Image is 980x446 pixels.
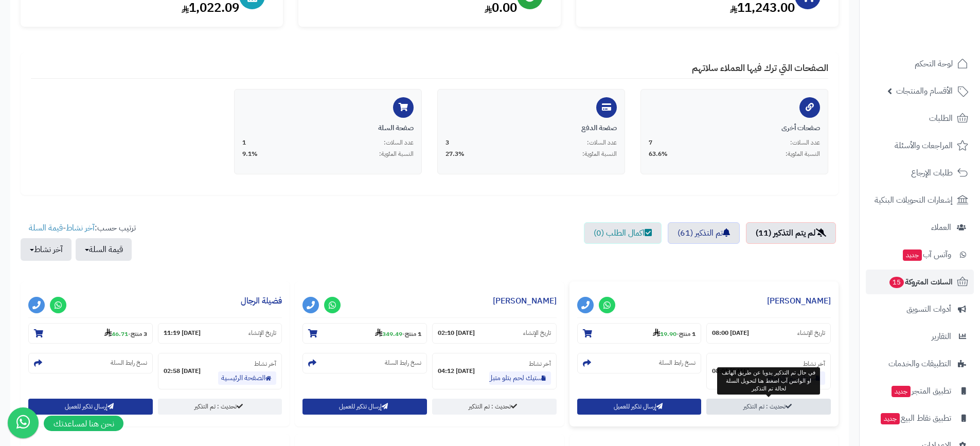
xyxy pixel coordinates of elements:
a: تحديث : تم التذكير [432,399,557,415]
button: إرسال تذكير للعميل [28,399,153,415]
button: إرسال تذكير للعميل [302,399,427,415]
small: آخر نشاط [529,359,551,368]
a: الصفحة الرئيسية [218,371,276,385]
strong: [DATE] 11:19 [164,329,201,337]
span: المراجعات والأسئلة [895,138,953,153]
span: 63.6% [649,150,668,158]
section: نسخ رابط السلة [577,353,702,373]
small: آخر نشاط [803,359,825,368]
a: ستيك لحم بتلو متبل [489,371,551,385]
a: اكمال الطلب (0) [584,222,662,244]
a: لم يتم التذكير (11) [746,222,836,244]
span: جديد [881,413,900,424]
span: طلبات الإرجاع [911,166,953,180]
strong: 1 منتج [405,329,421,338]
strong: 3 منتج [131,329,147,338]
small: نسخ رابط السلة [111,359,147,367]
strong: 349.49 [375,329,402,338]
span: 3 [446,138,449,147]
span: التقارير [932,329,951,344]
a: لوحة التحكم [866,51,974,76]
small: آخر نشاط [254,359,276,368]
a: السلات المتروكة15 [866,270,974,294]
strong: [DATE] 04:12 [438,367,475,376]
section: 1 منتج-349.49 [302,323,427,344]
span: التطبيقات والخدمات [888,356,951,371]
a: تحديث : تم التذكير [706,399,831,415]
small: نسخ رابط السلة [385,359,421,367]
a: العملاء [866,215,974,240]
a: تحديث : تم التذكير [158,399,282,415]
a: تم التذكير (61) [668,222,740,244]
ul: ترتيب حسب: - [21,222,136,261]
small: - [375,328,421,338]
a: تطبيق المتجرجديد [866,379,974,403]
span: وآتس آب [902,247,951,262]
span: النسبة المئوية: [582,150,617,158]
small: - [653,328,696,338]
span: لوحة التحكم [915,57,953,71]
span: الأقسام والمنتجات [896,84,953,98]
small: تاريخ الإنشاء [797,329,825,337]
a: أدوات التسويق [866,297,974,322]
small: نسخ رابط السلة [659,359,696,367]
span: 9.1% [242,150,258,158]
a: الطلبات [866,106,974,131]
a: طلبات الإرجاع [866,160,974,185]
span: تطبيق نقاط البيع [880,411,951,425]
h4: الصفحات التي ترك فيها العملاء سلاتهم [31,63,828,79]
strong: 19.90 [653,329,676,338]
a: إشعارات التحويلات البنكية [866,188,974,212]
span: عدد السلات: [790,138,820,147]
a: قيمة السلة [29,222,63,234]
strong: 46.71 [104,329,128,338]
span: إشعارات التحويلات البنكية [875,193,953,207]
span: 27.3% [446,150,465,158]
a: تطبيق نقاط البيعجديد [866,406,974,431]
a: آخر نشاط [66,222,95,234]
a: المراجعات والأسئلة [866,133,974,158]
span: جديد [903,249,922,261]
button: آخر نشاط [21,238,72,261]
span: الطلبات [929,111,953,126]
span: النسبة المئوية: [379,150,414,158]
small: تاريخ الإنشاء [248,329,276,337]
button: قيمة السلة [76,238,132,261]
div: في حال تم التذكير يدويا عن طريق الهاتف او الواتس آب اضغط هنا لتحويل السلة لحالة تم التذكير [717,367,820,395]
span: 15 [889,277,904,288]
a: [PERSON_NAME] [767,295,831,307]
div: صفحات أخرى [649,123,820,133]
strong: [DATE] 02:10 [438,329,475,337]
a: [PERSON_NAME] [493,295,557,307]
small: تاريخ الإنشاء [523,329,551,337]
a: التقارير [866,324,974,349]
strong: [DATE] 02:58 [164,367,201,376]
section: نسخ رابط السلة [28,353,153,373]
section: 1 منتج-19.90 [577,323,702,344]
strong: 1 منتج [679,329,696,338]
span: عدد السلات: [587,138,617,147]
a: التطبيقات والخدمات [866,351,974,376]
strong: [DATE] 08:01 [712,367,749,376]
span: السلات المتروكة [888,275,953,289]
a: فضيلة الرجال [241,295,282,307]
span: أدوات التسويق [906,302,951,316]
span: 1 [242,138,246,147]
div: صفحة الدفع [446,123,617,133]
span: جديد [892,386,911,397]
img: logo-2.png [910,28,970,49]
small: - [104,328,147,338]
span: العملاء [931,220,951,235]
section: نسخ رابط السلة [302,353,427,373]
div: صفحة السلة [242,123,414,133]
span: عدد السلات: [384,138,414,147]
section: 3 منتج-46.71 [28,323,153,344]
span: تطبيق المتجر [890,384,951,398]
button: إرسال تذكير للعميل [577,399,702,415]
strong: [DATE] 08:00 [712,329,749,337]
span: النسبة المئوية: [786,150,820,158]
span: 7 [649,138,652,147]
a: وآتس آبجديد [866,242,974,267]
